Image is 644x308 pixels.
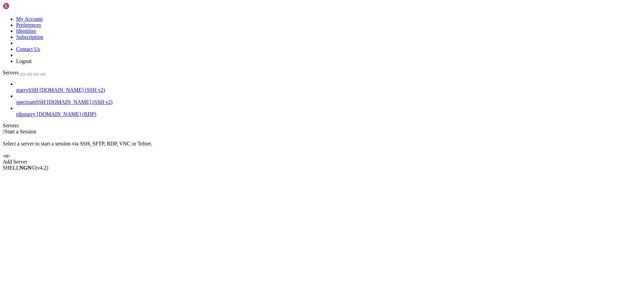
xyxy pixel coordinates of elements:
a: starrySSH [DOMAIN_NAME] (SSH v2) [16,87,641,93]
span: [DOMAIN_NAME] (SSH v2) [47,99,113,105]
span:  [3,129,5,134]
a: Contact Us [16,46,40,52]
span: spectrumSSH [16,99,46,105]
li: spectrumSSH [DOMAIN_NAME] (SSH v2) [16,93,641,105]
span: [DOMAIN_NAME] (RDP) [37,111,96,117]
div: Add Server [3,159,641,165]
a: rdpstarry [DOMAIN_NAME] (RDP) [16,111,641,117]
a: spectrumSSH [DOMAIN_NAME] (SSH v2) [16,99,641,105]
li: rdpstarry [DOMAIN_NAME] (RDP) [16,105,641,117]
div: Select a server to start a session via SSH, SFTP, RDP, VNC or Telnet. -or- [3,135,641,159]
a: Servers [3,70,46,75]
span: Servers [3,70,19,75]
span: [DOMAIN_NAME] (SSH v2) [40,87,105,93]
span: SHELL © [3,165,48,171]
span: starrySSH [16,87,38,93]
a: Identities [16,28,36,34]
li: starrySSH [DOMAIN_NAME] (SSH v2) [16,81,641,93]
a: My Account [16,16,43,22]
a: Logout [16,58,32,64]
span: rdpstarry [16,111,36,117]
span: 4.2.0 [36,165,49,171]
div: Servers [3,123,641,129]
a: Preferences [16,22,41,28]
img: Shellngn [3,3,41,9]
span: Start a Session [5,129,36,134]
a: Subscription [16,34,43,40]
b: NGN [19,165,32,171]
